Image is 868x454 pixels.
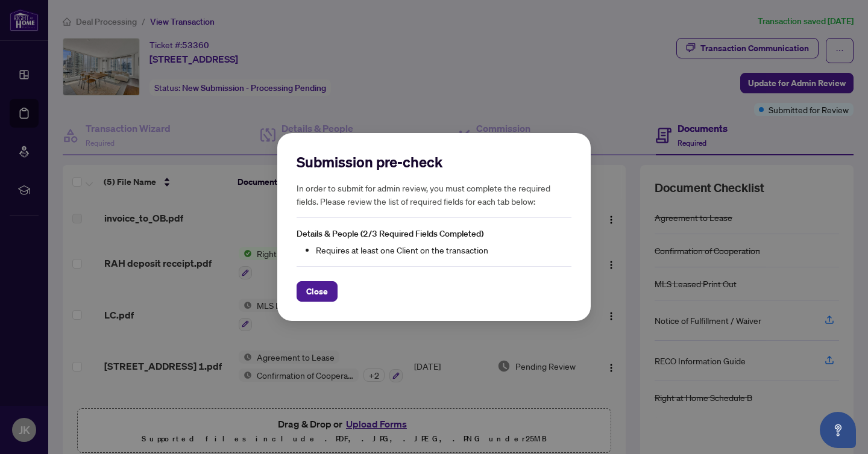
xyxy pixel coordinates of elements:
button: Close [297,281,338,302]
h5: In order to submit for admin review, you must complete the required fields. Please review the lis... [297,181,571,208]
h2: Submission pre-check [297,152,571,172]
span: Details & People (2/3 Required Fields Completed) [297,228,483,239]
span: Close [306,282,328,301]
button: Open asap [820,412,856,448]
li: Requires at least one Client on the transaction [316,243,571,257]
